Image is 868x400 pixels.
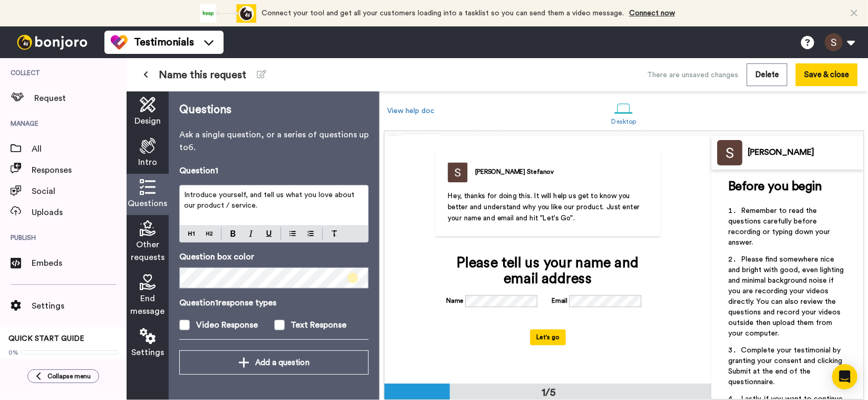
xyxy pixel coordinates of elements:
[179,128,369,154] p: Ask a single question, or a series of questions up to 6 .
[331,230,337,237] img: clear-format.svg
[131,346,164,359] span: Settings
[747,63,787,86] button: Delete
[728,256,846,337] span: Please find somewhere nice and bright with good, even lighting and minimal background noise if yo...
[748,147,863,157] div: [PERSON_NAME]
[198,4,256,23] div: animation
[647,70,738,80] div: There are unsaved changes
[448,163,468,183] img: ACg8ocJH0NjCZPwgb0MDkJZfDVWmxqj0I1ieHpNG0vbN3EVSO64ttg=s96-c
[34,92,127,105] span: Request
[290,229,296,238] img: bulleted-block.svg
[8,348,18,357] span: 0%
[446,296,464,306] label: Name
[307,229,314,238] img: numbered-block.svg
[32,206,127,219] span: Uploads
[134,35,194,50] span: Testimonials
[387,107,435,115] a: View help doc
[230,230,236,237] img: bold-mark.svg
[32,185,127,198] span: Social
[184,191,356,209] span: Introduce yourself, and tell us what you love about our product / service.
[134,115,161,127] span: Design
[476,168,554,177] div: [PERSON_NAME] Stefanov
[188,356,360,369] div: Add a question
[8,335,84,342] span: QUICK START GUIDE
[32,164,127,176] span: Responses
[138,156,157,169] span: Intro
[612,118,636,125] div: Desktop
[796,63,857,86] button: Save & close
[13,35,92,50] img: bj-logo-header-white.svg
[159,68,246,82] span: Name this request
[131,238,165,264] span: Other requests
[249,230,253,237] img: italic-mark.svg
[266,230,272,237] img: underline-mark.svg
[47,372,91,380] span: Collapse menu
[32,143,127,155] span: All
[291,319,347,331] div: Text Response
[629,10,675,17] a: Connect now
[524,385,574,400] div: 1/5
[111,34,128,51] img: tm-color.svg
[606,94,642,131] a: Desktop
[32,257,127,269] span: Embeds
[128,197,168,210] span: Questions
[832,364,857,389] div: Open Intercom Messenger
[717,140,742,165] img: Profile Image
[131,292,165,318] span: End message
[179,250,369,263] p: Question box color
[32,300,127,312] span: Settings
[206,229,213,238] img: heading-two-block.svg
[262,10,624,17] span: Connect your tool and get all your customers loading into a tasklist so you can send them a video...
[179,350,369,375] button: Add a question
[552,296,567,306] label: Email
[530,330,566,346] button: Let's go
[179,296,369,309] p: Question 1 response types
[196,319,258,331] div: Video Response
[446,255,650,287] div: Please tell us your name and email address
[728,347,844,386] span: Complete your testimonial by granting your consent and clicking Submit at the end of the question...
[179,102,369,118] p: Questions
[179,164,218,177] p: Question 1
[27,369,99,383] button: Collapse menu
[448,192,642,222] span: Hey, thanks for doing this. It will help us get to know you better and understand why you like ou...
[188,229,195,238] img: heading-one-block.svg
[728,207,832,246] span: Remember to read the questions carefully before recording or typing down your answer.
[728,180,822,193] span: Before you begin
